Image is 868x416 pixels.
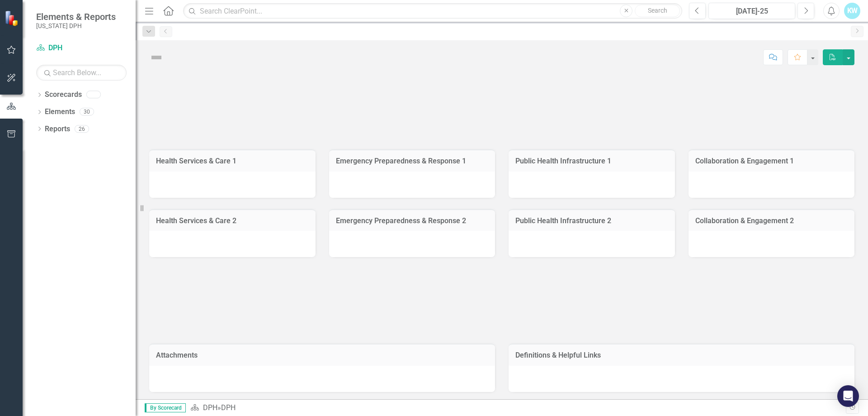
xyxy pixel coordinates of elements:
[156,351,488,359] h3: Attachments
[36,43,127,53] a: DPH
[203,403,217,412] a: DPH
[695,217,848,225] h3: Collaboration & Engagement 2
[45,90,82,100] a: Scorecards
[515,217,668,225] h3: Public Health Infrastructure 2
[145,403,186,412] span: By Scorecard
[45,124,70,134] a: Reports
[36,65,127,81] input: Search Below...
[75,125,89,133] div: 26
[837,385,859,407] div: Open Intercom Messenger
[695,157,848,165] h3: Collaboration & Engagement 1
[149,50,164,65] img: Not Defined
[36,11,116,22] span: Elements & Reports
[648,7,667,14] span: Search
[45,107,75,117] a: Elements
[4,10,21,27] img: ClearPoint Strategy
[36,22,116,29] small: [US_STATE] DPH
[336,217,489,225] h3: Emergency Preparedness & Response 2
[635,5,680,17] button: Search
[190,403,846,413] div: »
[844,3,860,19] button: KW
[515,351,848,359] h3: Definitions & Helpful Links
[221,403,236,412] div: DPH
[80,108,94,116] div: 30
[515,157,668,165] h3: Public Health Infrastructure 1
[183,3,682,19] input: Search ClearPoint...
[156,157,309,165] h3: Health Services & Care 1
[156,217,309,225] h3: Health Services & Care 2
[712,6,792,17] div: [DATE]-25
[336,157,489,165] h3: Emergency Preparedness & Response 1
[708,3,795,19] button: [DATE]-25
